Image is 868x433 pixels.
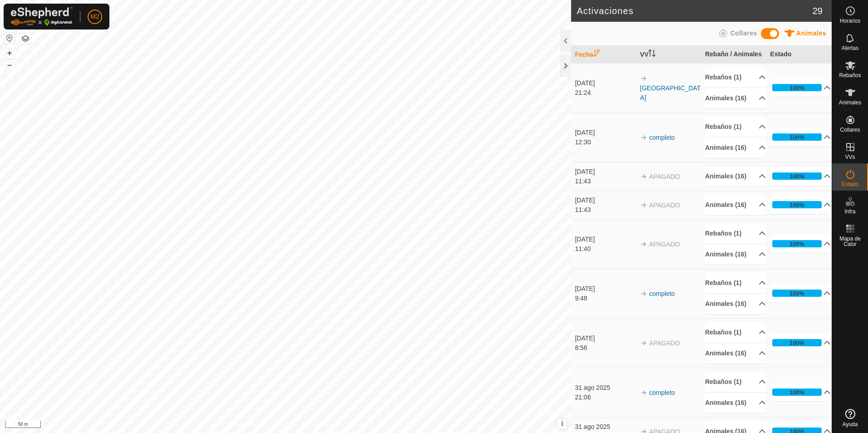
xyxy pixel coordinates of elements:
span: Horarios [840,18,860,24]
div: 11:43 [575,177,636,186]
p-sorticon: Activar para ordenar [648,51,656,58]
div: 21:24 [575,88,636,98]
span: Ayuda [843,422,858,427]
th: Rebaño / Animales [701,46,766,64]
p-accordion-header: 100% [770,235,831,253]
p-accordion-header: Rebaños (1) [705,372,766,392]
th: VV [636,46,701,64]
div: 100% [772,389,822,396]
p-accordion-header: Animales (16) [705,138,766,158]
img: arrow [640,389,647,396]
div: 100% [772,133,822,141]
p-accordion-header: Animales (16) [705,343,766,364]
a: completo [649,389,675,396]
div: 100% [789,388,804,397]
p-accordion-header: Rebaños (1) [705,67,766,88]
button: Capas del Mapa [20,33,31,44]
span: APAGADO [649,241,680,248]
p-accordion-header: 100% [770,79,831,97]
h2: Activaciones [577,5,812,16]
p-accordion-header: 100% [770,284,831,302]
span: i [561,420,563,428]
p-accordion-header: Rebaños (1) [705,273,766,293]
span: VVs [845,154,855,160]
span: Animales [839,100,861,105]
button: i [557,419,567,429]
p-accordion-header: Rebaños (1) [705,117,766,137]
div: 100% [772,201,822,208]
div: 11:40 [575,244,636,254]
button: Restablecer Mapa [4,33,15,44]
div: [DATE] [575,79,636,88]
p-accordion-header: Animales (16) [705,393,766,413]
div: 100% [772,172,822,180]
p-accordion-header: Animales (16) [705,195,766,215]
span: Rebaños [839,73,861,78]
a: completo [649,134,675,141]
div: 100% [772,290,822,297]
p-accordion-header: 100% [770,128,831,146]
div: 8:56 [575,343,636,353]
p-accordion-header: 100% [770,383,831,401]
div: 21:06 [575,393,636,402]
img: arrow [640,134,647,141]
div: 12:30 [575,138,636,147]
button: – [4,59,15,70]
span: APAGADO [649,340,680,347]
p-accordion-header: Animales (16) [705,244,766,265]
div: [DATE] [575,334,636,343]
div: 100% [789,289,804,298]
span: Animales [796,30,826,37]
div: 31 ago 2025 [575,383,636,393]
div: [DATE] [575,284,636,294]
span: Mapa de Calor [834,236,866,247]
span: M2 [90,12,99,21]
img: arrow [640,202,647,209]
a: [GEOGRAPHIC_DATA] [640,84,701,101]
div: [DATE] [575,235,636,244]
div: 100% [789,201,804,209]
div: 100% [789,339,804,347]
button: + [4,48,15,59]
div: 9:48 [575,294,636,303]
span: APAGADO [649,173,680,180]
span: Alertas [842,45,858,51]
p-accordion-header: Animales (16) [705,166,766,187]
span: 29 [813,4,823,18]
img: Logo Gallagher [11,7,73,26]
img: arrow [640,290,647,297]
p-accordion-header: Rebaños (1) [705,223,766,244]
p-accordion-header: Animales (16) [705,294,766,314]
div: 100% [789,172,804,181]
span: Collares [840,127,860,133]
div: [DATE] [575,167,636,177]
div: 11:43 [575,205,636,215]
span: APAGADO [649,202,680,209]
a: Ayuda [832,405,868,431]
span: Collares [730,30,757,37]
div: [DATE] [575,128,636,138]
p-accordion-header: 100% [770,334,831,352]
p-accordion-header: Animales (16) [705,88,766,108]
div: 100% [789,133,804,142]
div: 100% [772,84,822,91]
div: 100% [772,240,822,247]
p-sorticon: Activar para ordenar [593,51,601,58]
img: arrow [640,75,647,82]
img: arrow [640,340,647,347]
th: Fecha [571,46,636,64]
img: arrow [640,173,647,180]
span: Infra [844,209,855,214]
div: 31 ago 2025 [575,422,636,432]
div: 100% [789,84,804,92]
span: Estado [842,182,858,187]
p-accordion-header: 100% [770,167,831,185]
p-accordion-header: Rebaños (1) [705,322,766,343]
p-accordion-header: 100% [770,196,831,214]
img: arrow [640,241,647,248]
a: completo [649,290,675,297]
div: [DATE] [575,196,636,205]
div: 100% [789,240,804,248]
a: Política de Privacidad [239,421,291,429]
th: Estado [767,46,832,64]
